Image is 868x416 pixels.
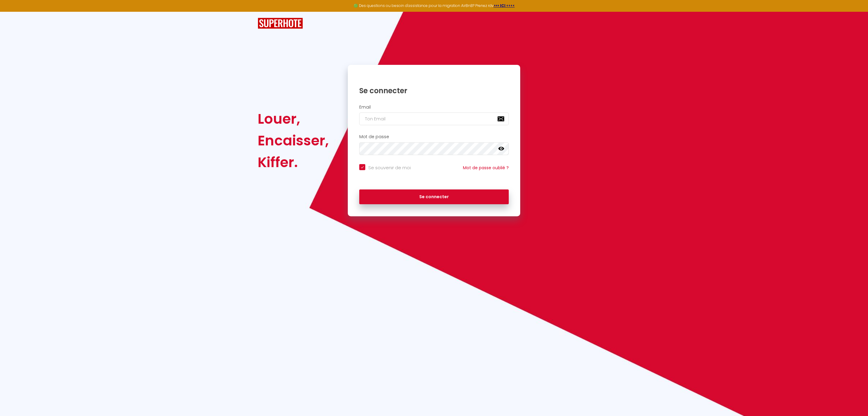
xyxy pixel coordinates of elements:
[258,130,329,151] div: Encaisser,
[258,108,329,130] div: Louer,
[494,3,515,8] a: >>> ICI <<<<
[359,134,509,139] h2: Mot de passe
[463,165,509,171] a: Mot de passe oublié ?
[258,151,329,173] div: Kiffer.
[359,189,509,205] button: Se connecter
[359,113,509,125] input: Ton Email
[258,18,303,29] img: SuperHote logo
[359,86,509,95] h1: Se connecter
[359,105,509,110] h2: Email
